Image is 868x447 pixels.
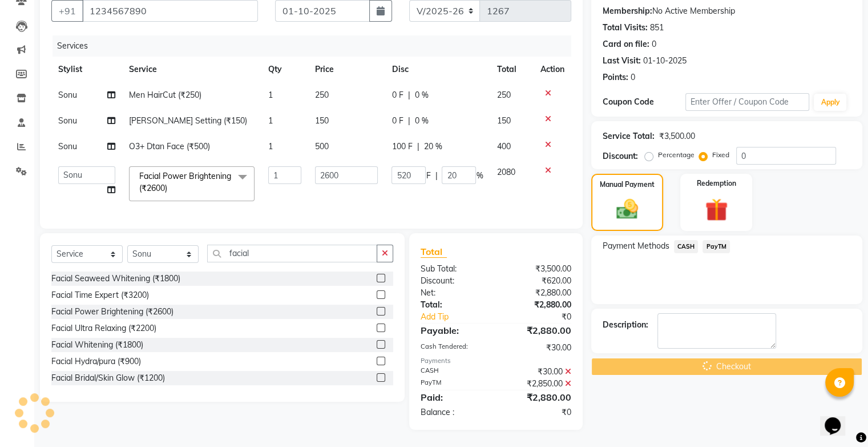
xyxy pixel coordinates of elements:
[167,183,172,193] a: x
[496,263,580,275] div: ₹3,500.00
[412,366,496,378] div: CASH
[412,342,496,354] div: Cash Tendered:
[414,89,428,101] span: 0 %
[496,115,510,126] span: 150
[315,141,329,151] span: 500
[129,141,210,151] span: O3+ Dtan Face (₹500)
[603,96,685,108] div: Coupon Code
[421,246,447,258] span: Total
[268,141,273,151] span: 1
[643,55,687,67] div: 01-10-2025
[412,275,496,287] div: Discount:
[139,171,231,193] span: Facial Power Brightening (₹2600)
[603,5,851,17] div: No Active Membership
[650,22,664,34] div: 851
[496,342,580,354] div: ₹30.00
[426,170,430,182] span: F
[58,141,77,151] span: Sonu
[407,89,410,101] span: |
[51,356,141,368] div: Facial Hydra/pura (₹900)
[412,324,496,337] div: Payable:
[51,289,149,301] div: Facial Time Expert (₹3200)
[603,130,655,142] div: Service Total:
[496,366,580,378] div: ₹30.00
[496,141,510,151] span: 400
[603,55,641,67] div: Last Visit:
[53,35,580,57] div: Services
[703,240,730,253] span: PayTM
[391,115,403,127] span: 0 F
[510,311,579,323] div: ₹0
[421,356,571,366] div: Payments
[423,141,442,153] span: 20 %
[603,5,652,17] div: Membership:
[631,71,635,83] div: 0
[412,299,496,311] div: Total:
[814,94,846,111] button: Apply
[412,390,496,404] div: Paid:
[51,306,173,318] div: Facial Power Brightening (₹2600)
[315,90,329,100] span: 250
[308,57,385,82] th: Price
[659,130,695,142] div: ₹3,500.00
[412,311,510,323] a: Add Tip
[391,89,403,101] span: 0 F
[496,324,580,337] div: ₹2,880.00
[412,378,496,390] div: PayTM
[697,178,736,189] label: Redemption
[407,115,410,127] span: |
[51,372,165,384] div: Facial Bridal/Skin Glow (₹1200)
[603,319,648,331] div: Description:
[385,57,490,82] th: Disc
[435,170,437,182] span: |
[820,401,857,436] iframe: chat widget
[496,287,580,299] div: ₹2,880.00
[534,57,571,82] th: Action
[129,90,201,100] span: Men HairCut (₹250)
[315,115,329,126] span: 150
[685,93,810,111] input: Enter Offer / Coupon Code
[674,240,699,253] span: CASH
[414,115,428,127] span: 0 %
[496,167,515,177] span: 2080
[603,240,669,252] span: Payment Methods
[496,378,580,390] div: ₹2,850.00
[58,90,77,100] span: Sonu
[417,141,419,153] span: |
[603,22,648,34] div: Total Visits:
[490,57,533,82] th: Total
[51,339,143,351] div: Facial Whitening (₹1800)
[652,38,656,50] div: 0
[496,90,510,100] span: 250
[51,273,180,285] div: Facial Seaweed Whitening (₹1800)
[391,141,412,153] span: 100 F
[412,406,496,418] div: Balance :
[58,115,77,126] span: Sonu
[268,115,273,126] span: 1
[261,57,308,82] th: Qty
[496,275,580,287] div: ₹620.00
[129,115,247,126] span: [PERSON_NAME] Setting (₹150)
[712,150,729,160] label: Fixed
[658,150,695,160] label: Percentage
[412,287,496,299] div: Net:
[496,390,580,404] div: ₹2,880.00
[600,179,655,190] label: Manual Payment
[609,197,645,222] img: _cash.svg
[603,71,628,83] div: Points:
[496,299,580,311] div: ₹2,880.00
[496,406,580,418] div: ₹0
[698,195,735,224] img: _gift.svg
[122,57,261,82] th: Service
[207,245,377,262] input: Search or Scan
[51,322,156,334] div: Facial Ultra Relaxing (₹2200)
[51,57,122,82] th: Stylist
[603,38,649,50] div: Card on file:
[603,150,638,162] div: Discount:
[412,263,496,275] div: Sub Total:
[476,170,483,182] span: %
[268,90,273,100] span: 1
